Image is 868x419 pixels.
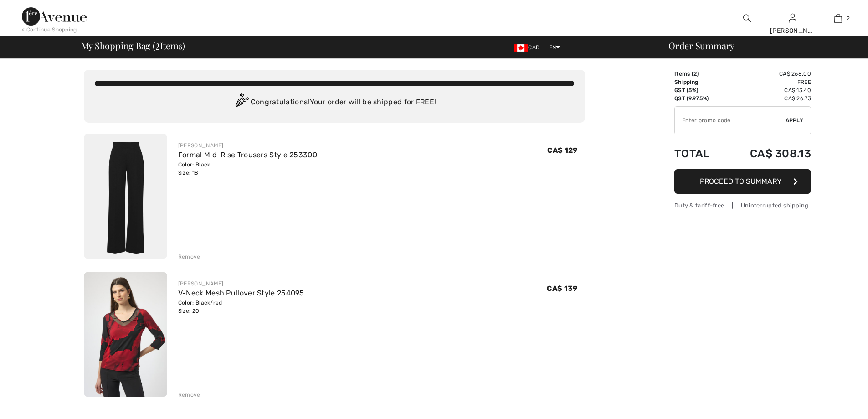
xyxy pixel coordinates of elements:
[178,299,304,315] div: Color: Black/red Size: 20
[178,160,317,177] div: Color: Black Size: 18
[674,169,811,194] button: Proceed to Summary
[178,391,200,399] div: Remove
[674,78,724,86] td: Shipping
[786,116,804,124] span: Apply
[724,138,811,169] td: CA$ 308.13
[724,94,811,103] td: CA$ 26.73
[84,272,167,397] img: V-Neck Mesh Pullover Style 254095
[743,13,751,24] img: search the website
[178,289,304,297] a: V-Neck Mesh Pullover Style 254095
[547,146,577,155] span: CA$ 129
[514,44,528,52] img: Canadian Dollar
[834,13,842,24] img: My Bag
[789,14,796,22] a: Sign In
[514,44,543,51] span: CAD
[155,39,160,51] span: 2
[816,13,860,24] a: 2
[178,253,200,261] div: Remove
[657,41,863,50] div: Order Summary
[674,94,724,103] td: QST (9.975%)
[547,284,577,293] span: CA$ 139
[549,44,560,51] span: EN
[22,26,77,34] div: < Continue Shopping
[724,86,811,94] td: CA$ 13.40
[81,41,185,50] span: My Shopping Bag ( Items)
[789,13,796,24] img: My Info
[232,93,251,112] img: Congratulation2.svg
[700,177,781,186] span: Proceed to Summary
[84,134,167,259] img: Formal Mid-Rise Trousers Style 253300
[770,26,815,36] div: [PERSON_NAME]
[178,150,317,159] a: Formal Mid-Rise Trousers Style 253300
[693,71,697,77] span: 2
[674,201,811,210] div: Duty & tariff-free | Uninterrupted shipping
[674,138,724,169] td: Total
[847,14,850,22] span: 2
[675,107,786,134] input: Promo code
[178,279,304,288] div: [PERSON_NAME]
[724,78,811,86] td: Free
[674,86,724,94] td: GST (5%)
[22,7,87,26] img: 1ère Avenue
[674,70,724,78] td: Items ( )
[178,141,317,150] div: [PERSON_NAME]
[724,70,811,78] td: CA$ 268.00
[95,93,574,112] div: Congratulations! Your order will be shipped for FREE!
